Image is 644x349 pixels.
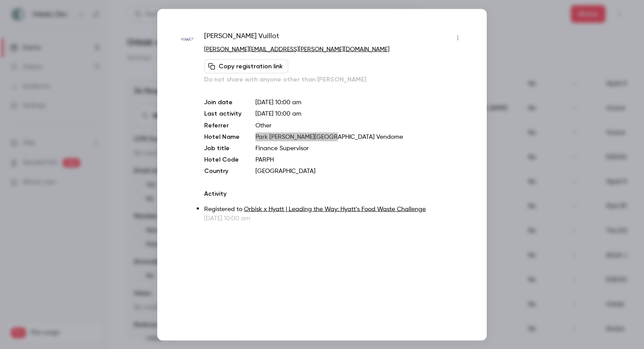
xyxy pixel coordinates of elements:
p: [DATE] 10:00 am [255,98,465,106]
p: Do not share with anyone other than [PERSON_NAME] [204,75,465,84]
p: [GEOGRAPHIC_DATA] [255,166,465,175]
p: Join date [204,98,241,106]
a: Orbisk x Hyatt | Leading the Way: Hyatt’s Food Waste Challenge [244,206,426,212]
p: Hotel Name [204,132,241,141]
p: Registered to [204,204,465,214]
p: Activity [204,189,465,198]
p: Referrer [204,121,241,130]
p: Other [255,121,465,130]
p: Park [PERSON_NAME][GEOGRAPHIC_DATA] Vendome [255,132,465,141]
p: Finance Supervisor [255,144,465,152]
p: Hotel Code [204,155,241,164]
p: Country [204,166,241,175]
span: [DATE] 10:00 am [255,110,301,116]
button: Copy registration link [204,59,288,73]
img: hyatt.com [179,32,195,48]
span: [PERSON_NAME] Vuillot [204,31,279,45]
p: Last activity [204,109,241,118]
p: PARPH [255,155,465,164]
a: [PERSON_NAME][EMAIL_ADDRESS][PERSON_NAME][DOMAIN_NAME] [204,46,389,52]
p: Job title [204,144,241,152]
p: [DATE] 10:00 am [204,214,465,222]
